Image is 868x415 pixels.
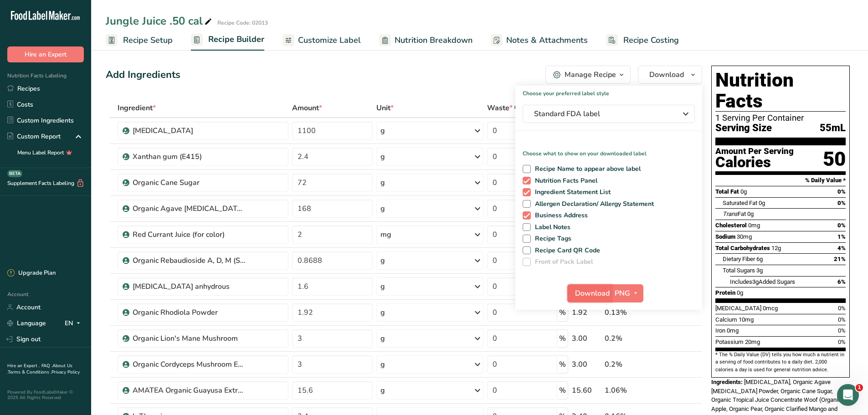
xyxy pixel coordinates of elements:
a: Recipe Costing [606,30,679,51]
span: 12g [771,245,781,251]
span: Cholesterol [715,222,747,229]
span: Recipe Builder [208,33,264,46]
div: 1 Serving Per Container [715,113,846,123]
h1: Choose your preferred label style [515,86,702,97]
span: 21% [834,256,846,262]
div: 3.00 [572,359,601,370]
span: Front of Pack Label [531,258,593,266]
a: Customize Label [282,30,361,51]
button: Hire an Expert [7,46,84,62]
span: 0mg [727,327,739,334]
div: g [380,203,385,214]
div: Recipe Code: 02013 [217,19,268,27]
p: Choose what to show on your downloaded label [515,142,702,158]
span: 6% [837,278,846,285]
span: Recipe Name to appear above label [531,165,641,173]
div: mg [380,229,391,240]
button: Download [638,66,702,84]
span: Allergen Declaration/ Allergy Statement [531,200,654,208]
div: g [380,359,385,370]
div: 0.13% [605,307,659,318]
button: Manage Recipe [545,66,631,84]
span: Recipe Tags [531,235,572,243]
span: 0% [838,327,846,334]
span: Nutrition Breakdown [395,34,473,46]
span: Recipe Costing [623,34,679,46]
span: Fat [723,210,746,217]
a: FAQ . [41,363,52,369]
span: PNG [615,288,630,299]
a: Recipe Builder [191,29,264,51]
a: About Us . [7,363,72,375]
div: Manage Recipe [565,69,616,80]
div: g [380,125,385,136]
span: 0% [838,316,846,323]
span: Ingredient Statement List [531,188,611,196]
div: g [380,255,385,266]
span: [MEDICAL_DATA] [715,305,761,312]
div: EN [65,318,84,329]
div: Waste [487,102,520,113]
div: Powered By FoodLabelMaker © 2025 All Rights Reserved [7,389,84,400]
span: 4% [837,245,846,251]
button: Download [567,284,612,302]
section: * The % Daily Value (DV) tells you how much a nutrient in a serving of food contributes to a dail... [715,351,846,374]
span: 0g [747,210,754,217]
span: 0mg [748,222,760,229]
button: Standard FDA label [523,105,695,123]
div: g [380,333,385,344]
span: Includes Added Sugars [730,278,795,285]
span: 10mg [739,316,754,323]
div: Calories [715,156,794,169]
div: Organic Cordyceps Mushroom Extract [133,359,247,370]
a: Privacy Policy [51,369,80,375]
span: 0% [837,188,846,195]
div: Organic Rhodiola Powder [133,307,247,318]
span: Amount [292,102,322,113]
div: AMATEA Organic Guayusa Extract [133,385,247,396]
span: Total Fat [715,188,739,195]
span: Recipe Setup [123,34,173,46]
span: 0mcg [763,305,778,312]
span: Notes & Attachments [506,34,588,46]
div: g [380,385,385,396]
div: Add Ingredients [106,67,180,82]
span: 6g [756,256,763,262]
span: Dietary Fiber [723,256,755,262]
div: Organic Agave [MEDICAL_DATA] Powder [133,203,247,214]
a: Terms & Conditions . [8,369,51,375]
span: 0g [759,200,765,206]
span: Protein [715,289,735,296]
span: Calcium [715,316,737,323]
span: 20mg [745,338,760,345]
span: Download [649,69,684,80]
span: 0g [737,289,743,296]
div: 0.2% [605,359,659,370]
div: Jungle Juice .50 cal [106,13,214,29]
span: Standard FDA label [534,108,671,119]
span: Recipe Card QR Code [531,246,601,255]
i: Trans [723,210,738,217]
a: Recipe Setup [106,30,173,51]
div: 0.2% [605,333,659,344]
div: 1.92 [572,307,601,318]
span: 1% [837,233,846,240]
div: g [380,151,385,162]
span: 3g [752,278,759,285]
section: % Daily Value * [715,175,846,186]
span: Iron [715,327,725,334]
span: 0g [740,188,747,195]
a: Nutrition Breakdown [379,30,473,51]
div: 3.00 [572,333,601,344]
span: Customize Label [298,34,361,46]
span: 0% [838,338,846,345]
div: Organic Lion's Mane Mushroom [133,333,247,344]
span: 1 [856,384,863,391]
a: Notes & Attachments [491,30,588,51]
div: g [380,281,385,292]
div: Organic Cane Sugar [133,177,247,188]
span: Saturated Fat [723,200,757,206]
span: Total Carbohydrates [715,245,770,251]
div: 1.06% [605,385,659,396]
span: 0% [837,200,846,206]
